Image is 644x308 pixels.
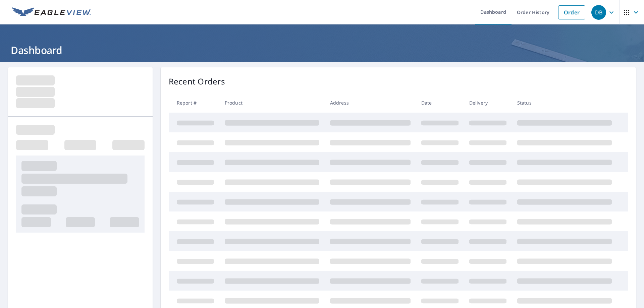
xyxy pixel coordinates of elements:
img: EV Logo [12,7,91,17]
div: DB [591,5,606,20]
th: Date [416,93,464,113]
th: Delivery [464,93,512,113]
h1: Dashboard [8,43,636,57]
th: Product [219,93,325,113]
th: Status [512,93,617,113]
a: Order [558,5,585,19]
th: Address [325,93,416,113]
p: Recent Orders [169,75,225,87]
th: Report # [169,93,219,113]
